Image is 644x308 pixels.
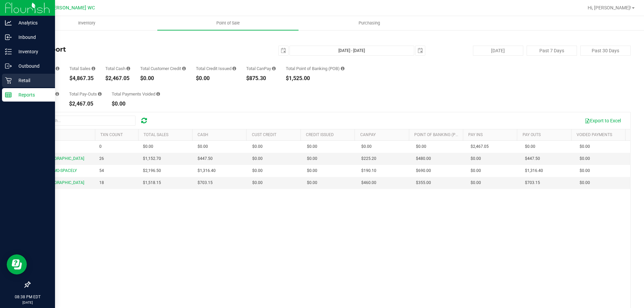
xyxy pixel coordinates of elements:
span: $0.00 [307,168,317,174]
span: $0.00 [471,180,481,186]
span: $0.00 [307,143,317,150]
inline-svg: Reports [5,91,12,98]
span: $0.00 [252,156,263,162]
i: Sum of the successful, non-voided point-of-banking payment transaction amounts, both via payment ... [341,66,344,71]
p: Reports [12,91,52,99]
span: $703.15 [525,180,540,186]
i: Sum of all successful, non-voided cash payment transaction amounts (excluding tips and transactio... [126,66,130,71]
i: Sum of all cash pay-ins added to tills within the date range. [55,92,59,96]
div: $1,525.00 [286,76,344,81]
div: $0.00 [112,101,160,107]
span: $447.50 [525,156,540,162]
span: Till 4 - [GEOGRAPHIC_DATA] [34,180,84,185]
span: Hi, [PERSON_NAME]! [588,5,631,10]
span: 0 [99,143,102,150]
span: Point of Sale [207,20,249,26]
p: Inventory [12,48,52,56]
a: Credit Issued [306,132,334,137]
span: $2,467.05 [471,143,489,150]
a: Voided Payments [577,132,612,137]
div: Total Customer Credit [140,66,186,71]
i: Count of all successful payment transactions, possibly including voids, refunds, and cash-back fr... [56,66,59,71]
span: select [279,46,288,55]
i: Sum of all successful refund transaction amounts from purchase returns resulting in account credi... [232,66,236,71]
span: Purchasing [350,20,389,26]
i: Sum of all successful, non-voided payment transaction amounts using CanPay (as well as manual Can... [272,66,276,71]
span: $0.00 [361,143,372,150]
span: $690.00 [416,168,431,174]
span: $0.00 [580,180,590,186]
span: $0.00 [471,156,481,162]
span: $0.00 [416,143,426,150]
span: select [416,46,425,55]
a: Inventory [16,16,157,30]
inline-svg: Retail [5,77,12,84]
div: Total Cash [105,66,130,71]
i: Sum of all voided payment transaction amounts (excluding tips and transaction fees) within the da... [156,92,160,96]
a: Cash [198,132,208,137]
span: 18 [99,180,104,186]
span: $225.20 [361,156,376,162]
div: $875.30 [246,76,276,81]
a: Pay Outs [523,132,541,137]
input: Search... [35,116,136,126]
span: $1,316.40 [198,168,216,174]
a: Cust Credit [252,132,276,137]
span: $0.00 [307,180,317,186]
i: Sum of all successful, non-voided payment transaction amounts (excluding tips and transaction fee... [92,66,95,71]
span: Till 2 - COSMO-SPACELY [34,168,77,173]
a: CanPay [360,132,376,137]
span: $0.00 [580,168,590,174]
a: Pay Ins [468,132,483,137]
div: $2,467.05 [69,101,102,107]
div: Total Credit Issued [196,66,236,71]
span: $0.00 [580,143,590,150]
a: Point of Sale [157,16,299,30]
span: 26 [99,156,104,162]
inline-svg: Inbound [5,34,12,41]
span: $447.50 [198,156,213,162]
span: $480.00 [416,156,431,162]
button: [DATE] [473,46,523,56]
div: Total Payments Voided [112,92,160,96]
span: $0.00 [252,168,263,174]
inline-svg: Analytics [5,19,12,26]
p: Retail [12,76,52,84]
div: Total Sales [69,66,95,71]
div: $2,467.05 [105,76,130,81]
span: $0.00 [580,156,590,162]
span: 54 [99,168,104,174]
div: $4,867.35 [69,76,95,81]
span: Inventory [69,20,104,26]
span: Till 1 - [GEOGRAPHIC_DATA] [34,156,84,161]
span: $0.00 [471,168,481,174]
span: $0.00 [525,143,535,150]
span: $1,316.40 [525,168,543,174]
a: Total Sales [144,132,168,137]
h4: Till Report [30,46,230,53]
button: Past 30 Days [580,46,631,56]
span: $355.00 [416,180,431,186]
span: $190.10 [361,168,376,174]
button: Export to Excel [580,115,625,126]
p: Outbound [12,62,52,70]
a: Purchasing [299,16,440,30]
p: [DATE] [3,300,52,305]
a: TXN Count [100,132,123,137]
span: $0.00 [252,143,263,150]
span: $0.00 [198,143,208,150]
inline-svg: Inventory [5,48,12,55]
div: $0.00 [140,76,186,81]
p: Analytics [12,19,52,27]
button: Past 7 Days [527,46,577,56]
div: $0.00 [196,76,236,81]
a: Point of Banking (POB) [414,132,462,137]
span: $0.00 [307,156,317,162]
i: Sum of all successful, non-voided payment transaction amounts using account credit as the payment... [182,66,186,71]
span: $703.15 [198,180,213,186]
p: 08:38 PM EDT [3,294,52,300]
iframe: Resource center [7,254,27,274]
i: Sum of all cash pay-outs removed from tills within the date range. [98,92,102,96]
span: $2,196.50 [143,168,161,174]
span: $0.00 [252,180,263,186]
